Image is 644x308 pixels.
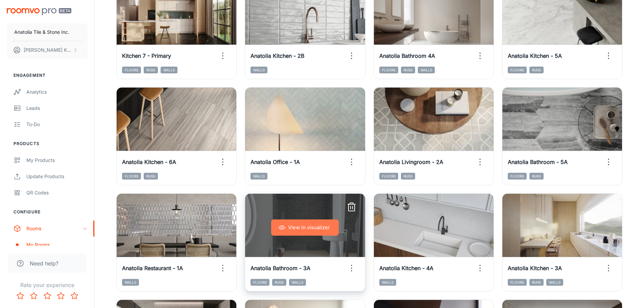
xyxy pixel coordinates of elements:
span: Floors [508,67,527,73]
span: Floors [379,173,398,180]
span: Floors [122,173,141,180]
button: [PERSON_NAME] Kundargi [7,41,88,59]
img: Roomvo PRO Beta [7,8,71,15]
span: Walls [546,279,563,286]
h6: Anatolia Bathroom 4A [379,52,435,60]
div: Update Products [26,173,88,180]
div: My Rooms [26,241,88,248]
span: Walls [251,67,267,73]
button: Rate 1 star [14,289,27,303]
div: QR Codes [26,189,88,196]
p: Rate your experience [5,281,89,289]
span: Floors [379,67,398,73]
span: Rugs [529,173,544,180]
h6: Anatolia Livingroom - 2A [379,158,443,166]
div: Analytics [26,88,88,96]
div: To-do [26,121,88,128]
h6: Anatolia Kitchen - 3A [508,264,562,272]
div: Leads [26,104,88,112]
span: Rugs [401,67,415,73]
span: Rugs [529,67,544,73]
h6: Anatolia Kitchen - 4A [379,264,433,272]
span: Walls [161,67,177,73]
span: Rugs [144,67,158,73]
h6: Anatolia Bathroom - 5A [508,158,568,166]
button: Rate 4 star [54,289,68,303]
h6: Anatolia Restaurant - 1A [122,264,183,272]
button: Anatolia Tile & Stone Inc. [7,23,88,41]
span: Walls [251,173,267,180]
span: Walls [379,279,396,286]
div: Rooms [26,225,82,232]
p: [PERSON_NAME] Kundargi [24,46,71,54]
span: Rugs [144,173,158,180]
span: Walls [122,279,139,286]
span: Need help? [30,259,58,267]
span: Rugs [529,279,544,286]
h6: Anatolia Kitchen - 2B [251,52,304,60]
h6: Anatolia Kitchen - 6A [122,158,176,166]
span: Floors [122,67,141,73]
span: Floors [251,279,269,286]
span: Walls [418,67,435,73]
button: View in visualizer [271,219,339,236]
span: Rugs [401,173,415,180]
button: Rate 2 star [27,289,41,303]
button: Rate 3 star [41,289,54,303]
span: Walls [289,279,306,286]
span: Floors [508,173,527,180]
div: My Products [26,157,88,164]
h6: Anatolia Kitchen - 5A [508,52,562,60]
span: Floors [508,279,527,286]
h6: Kitchen 7 - Primary [122,52,171,60]
span: Rugs [272,279,286,286]
h6: Anatolia Bathroom - 3A [251,264,310,272]
p: Anatolia Tile & Stone Inc. [14,28,69,36]
h6: Anatolia Office - 1A [251,158,300,166]
button: Rate 5 star [68,289,81,303]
